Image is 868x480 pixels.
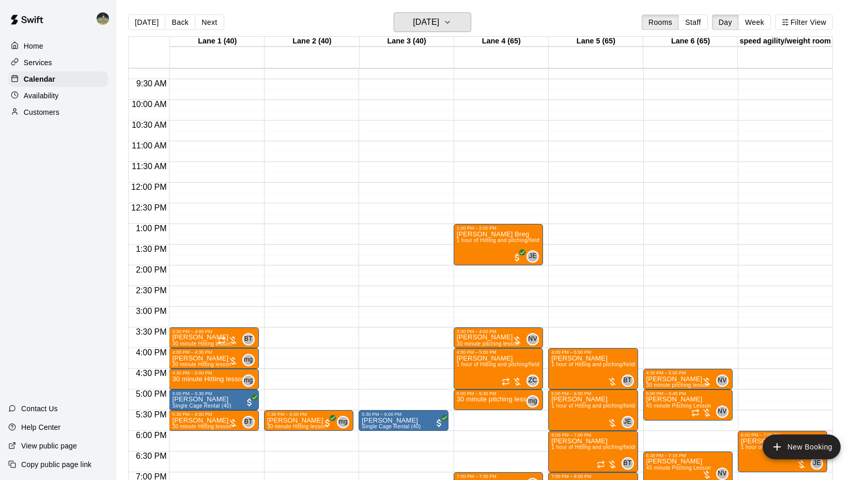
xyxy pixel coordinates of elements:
span: Brandon Taylor [246,416,255,428]
div: 5:30 PM – 6:00 PM [362,412,445,417]
span: Nathan Volf [720,406,729,418]
span: 6:00 PM [133,431,169,440]
div: 4:00 PM – 5:00 PM [457,350,540,355]
div: 3:30 PM – 4:00 PM: Isaiah Lopez [169,327,258,348]
p: Contact Us [21,403,58,414]
div: 5:00 PM – 5:30 PM [172,391,255,396]
h6: [DATE] [413,15,439,29]
span: 1 hour of Hitting and pitching/fielding [741,444,831,450]
span: 1 hour of Hitting and pitching/fielding [551,444,642,450]
span: Nathan Volf [531,333,539,346]
span: JE [813,458,821,469]
div: Justin Evans [526,250,539,263]
div: Brandon Taylor [622,374,634,387]
span: 10:30 AM [129,121,169,129]
span: matt gonzalez [246,354,255,366]
span: matt gonzalez [246,374,255,387]
span: 30 minute pitching lesson [457,341,519,347]
div: Customers [8,104,108,120]
a: Services [8,55,108,70]
p: Copy public page link [21,459,91,470]
span: JE [624,417,631,427]
div: 5:00 PM – 5:30 PM: 30 minute pitching lesson [454,389,543,410]
p: Calendar [24,74,55,84]
span: 30 minute Hitting lesson [267,424,327,429]
div: 5:00 PM – 6:00 PM [551,391,634,396]
span: BT [624,458,632,469]
span: All customers have paid [434,418,444,428]
img: Mike Morrison III [97,12,109,25]
span: Justin Evans [531,250,539,263]
span: All customers have paid [512,252,522,263]
div: 6:00 PM – 7:00 PM: Maddox Farmer [738,431,827,472]
div: 4:30 PM – 5:00 PM: 30 minute Hitting lesson [169,369,258,389]
span: 5:30 PM [133,410,169,419]
button: Day [712,14,739,30]
span: 2:30 PM [133,286,169,295]
span: Nathan Volf [720,468,729,480]
div: 7:00 PM – 7:30 PM [457,474,540,479]
span: NV [528,334,537,344]
span: Brandon Taylor [626,374,634,387]
span: Recurring event [502,378,510,386]
div: 3:30 PM – 4:00 PM [172,329,255,334]
span: matt gonzalez [531,395,539,408]
span: 11:30 AM [129,162,169,171]
div: 6:00 PM – 7:00 PM: 1 hour of Hitting and pitching/fielding [548,431,638,472]
button: Filter View [775,14,833,30]
div: 3:30 PM – 4:00 PM: Jackson Gonzalez [454,327,543,348]
div: 5:30 PM – 6:00 PM: Asher Cwiklinski [264,410,353,431]
span: 9:30 AM [134,79,169,88]
button: Staff [678,14,708,30]
div: matt gonzalez [242,374,255,387]
span: BT [244,417,253,427]
span: BT [624,376,632,386]
button: [DATE] [128,14,165,30]
span: JE [529,251,537,262]
div: 5:00 PM – 6:00 PM: Garrett Dickerson [548,389,638,431]
div: Nathan Volf [716,374,729,387]
span: Zion Clonts [531,374,539,387]
div: 5:30 PM – 6:00 PM: Cam Carter [169,410,258,431]
div: 5:30 PM – 6:00 PM: Single Cage Rental (40) [359,410,448,431]
div: 4:30 PM – 5:00 PM [646,370,730,376]
span: 1:00 PM [133,224,169,233]
span: Single Cage Rental (40) [362,424,421,429]
div: Brandon Taylor [242,416,255,428]
span: Nathan Volf [720,374,729,387]
span: NV [718,469,726,479]
span: Single Cage Rental (40) [172,403,231,409]
div: 7:00 PM – 8:00 PM [551,474,634,479]
span: mg [244,376,253,386]
div: Nathan Volf [716,468,729,480]
span: 30 minute Hitting lesson [172,341,231,347]
span: 3:00 PM [133,307,169,316]
p: View public page [21,441,77,451]
span: mg [244,355,253,365]
div: matt gonzalez [526,395,539,408]
span: 2:00 PM [133,265,169,274]
div: 6:00 PM – 7:00 PM [741,432,824,438]
span: mg [528,396,537,407]
div: 4:00 PM – 4:30 PM [172,350,255,355]
p: Availability [24,91,59,101]
span: Recurring event [597,460,605,469]
button: Rooms [642,14,679,30]
div: 5:00 PM – 5:30 PM [457,391,540,396]
span: 4:30 PM [133,369,169,378]
span: 6:30 PM [133,452,169,460]
div: matt gonzalez [337,416,349,428]
div: Availability [8,88,108,103]
div: Lane 3 (40) [360,37,454,47]
div: Lane 4 (65) [454,37,549,47]
span: 12:00 PM [129,183,169,191]
div: 6:30 PM – 7:15 PM [646,453,730,458]
div: 5:00 PM – 5:45 PM [646,391,730,396]
span: 30 minute pitching lesson [646,382,709,388]
a: Calendar [8,71,108,87]
span: Recurring event [691,409,700,417]
span: Brandon Taylor [626,457,634,470]
span: NV [718,376,726,386]
div: Justin Evans [622,416,634,428]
